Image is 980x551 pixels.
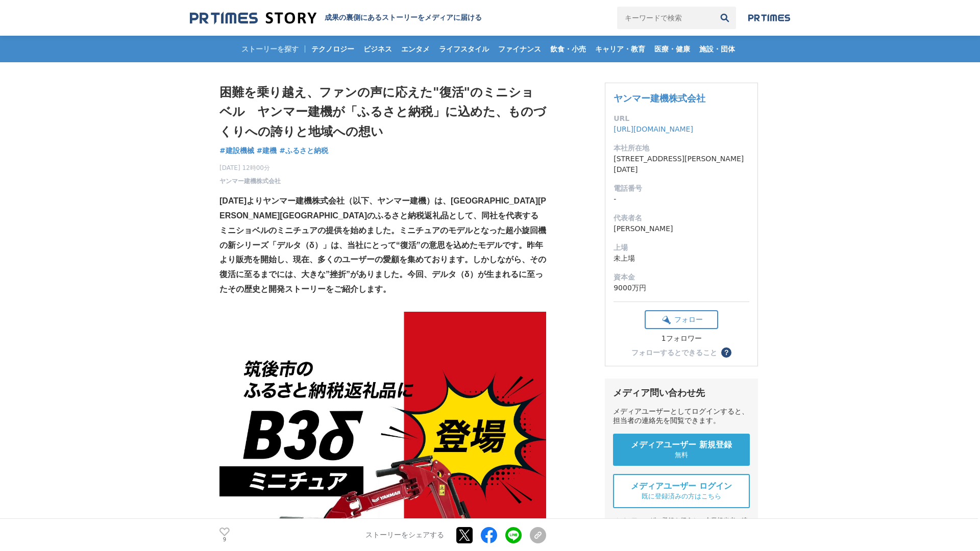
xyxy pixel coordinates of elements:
button: フォロー [645,310,718,329]
a: メディアユーザー 新規登録 無料 [613,434,750,466]
a: ヤンマー建機株式会社 [219,177,281,186]
a: 医療・健康 [650,36,694,62]
span: #建設機械 [219,146,254,155]
a: #建機 [257,145,277,156]
dt: 上場 [614,242,749,253]
span: 医療・健康 [650,44,694,54]
span: [DATE] 12時00分 [219,163,281,172]
a: ヤンマー建機株式会社 [614,93,705,104]
input: キーワードで検索 [617,7,714,29]
span: ビジネス [359,44,396,54]
a: エンタメ [397,36,434,62]
a: ビジネス [359,36,396,62]
button: 検索 [714,7,736,29]
a: [URL][DOMAIN_NAME] [614,125,693,133]
div: メディアユーザーとしてログインすると、担当者の連絡先を閲覧できます。 [613,407,750,425]
dd: [PERSON_NAME] [614,223,749,234]
span: 既に登録済みの方はこちら [642,492,721,501]
a: テクノロジー [307,36,358,62]
span: テクノロジー [307,44,358,54]
a: メディアユーザー ログイン 既に登録済みの方はこちら [613,474,750,508]
img: prtimes [748,14,790,22]
h1: 困難を乗り越え、ファンの声に応えた"復活"のミニショベル ヤンマー建機が「ふるさと納税」に込めた、ものづくりへの誇りと地域への想い [219,83,546,141]
a: ファイナンス [494,36,545,62]
span: エンタメ [397,44,434,54]
span: 無料 [675,450,688,460]
a: 飲食・小売 [546,36,590,62]
button: ？ [721,347,731,358]
h2: 成果の裏側にあるストーリーをメディアに届ける [325,13,482,22]
dd: 9000万円 [614,283,749,293]
span: ファイナンス [494,44,545,54]
dt: 資本金 [614,272,749,283]
span: 施設・団体 [695,44,739,54]
dd: 未上場 [614,253,749,264]
dt: 電話番号 [614,183,749,194]
strong: [DATE]よりヤンマー建機株式会社（以下、ヤンマー建機）は、[GEOGRAPHIC_DATA][PERSON_NAME][GEOGRAPHIC_DATA]のふるさと納税返礼品として、同社を代表... [219,196,546,293]
a: 施設・団体 [695,36,739,62]
span: ？ [723,349,730,356]
span: #建機 [257,146,277,155]
a: 成果の裏側にあるストーリーをメディアに届ける 成果の裏側にあるストーリーをメディアに届ける [190,11,482,25]
img: 成果の裏側にあるストーリーをメディアに届ける [190,11,316,25]
div: メディア問い合わせ先 [613,387,750,399]
div: フォローするとできること [631,349,717,356]
p: ストーリーをシェアする [365,531,444,540]
dd: [STREET_ADDRESS][PERSON_NAME][DATE] [614,154,749,175]
p: 9 [219,537,230,542]
div: 1フォロワー [645,334,718,343]
dt: 代表者名 [614,213,749,223]
span: 飲食・小売 [546,44,590,54]
span: メディアユーザー 新規登録 [631,440,732,450]
dt: URL [614,113,749,124]
a: #建設機械 [219,145,254,156]
span: キャリア・教育 [591,44,649,54]
dt: 本社所在地 [614,143,749,154]
a: ライフスタイル [435,36,493,62]
a: キャリア・教育 [591,36,649,62]
a: #ふるさと納税 [279,145,328,156]
span: #ふるさと納税 [279,146,328,155]
span: メディアユーザー ログイン [631,481,732,492]
dd: - [614,194,749,205]
span: ライフスタイル [435,44,493,54]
